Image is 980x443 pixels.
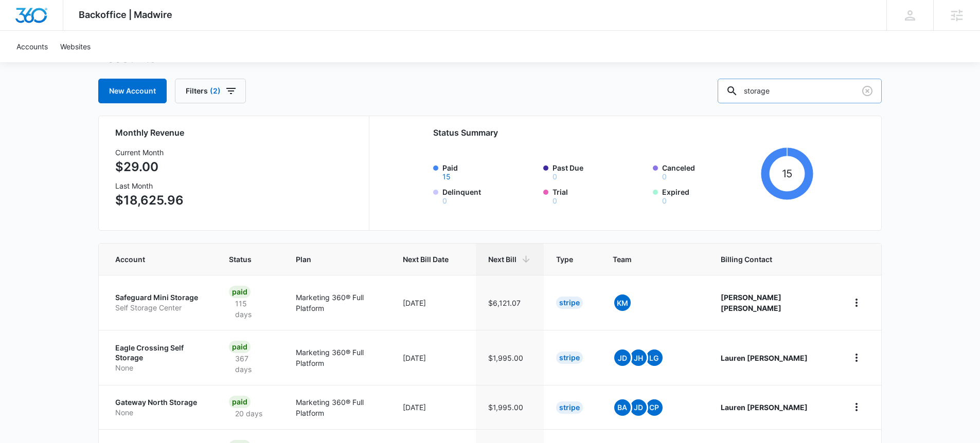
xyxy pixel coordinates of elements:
h2: Status Summary [433,126,813,139]
button: Filters(2) [175,79,246,103]
p: Marketing 360® Full Platform [296,347,378,368]
td: $1,995.00 [476,385,544,429]
td: [DATE] [390,330,476,385]
td: [DATE] [390,275,476,330]
p: Eagle Crossing Self Storage [115,343,204,363]
div: Stripe [556,297,583,309]
span: Account [115,254,189,265]
button: home [848,349,865,366]
button: Clear [859,83,876,99]
div: Stripe [556,352,583,364]
button: home [848,399,865,415]
span: JD [614,349,631,366]
span: LG [646,349,663,366]
strong: Lauren [PERSON_NAME] [721,354,808,362]
p: Gateway North Storage [115,397,204,408]
a: Eagle Crossing Self StorageNone [115,343,204,373]
span: Type [556,254,573,265]
label: Paid [442,162,537,180]
h2: Monthly Revenue [115,126,357,139]
span: Backoffice | Madwire [79,9,172,20]
span: JH [630,349,647,366]
label: Past Due [553,162,647,180]
span: Billing Contact [721,254,824,265]
strong: Lauren [PERSON_NAME] [721,403,808,412]
p: Marketing 360® Full Platform [296,292,378,313]
span: Next Bill [488,254,516,265]
span: JD [630,399,647,416]
span: Status [229,254,256,265]
p: Self Storage Center [115,303,204,313]
h3: Last Month [115,180,184,191]
label: Canceled [662,162,757,180]
a: Websites [54,31,97,62]
p: $18,625.96 [115,191,184,210]
span: KM [614,294,631,311]
button: Paid [442,173,451,180]
button: home [848,294,865,311]
span: BA [614,399,631,416]
input: Search [718,79,882,103]
td: $1,995.00 [476,330,544,385]
span: Plan [296,254,378,265]
p: 20 days [229,408,269,419]
div: Stripe [556,401,583,414]
a: Safeguard Mini StorageSelf Storage Center [115,292,204,312]
tspan: 15 [781,167,792,180]
div: Paid [229,341,251,353]
p: None [115,363,204,373]
label: Delinquent [442,187,537,205]
p: 367 days [229,353,271,375]
h3: Current Month [115,147,184,158]
td: $6,121.07 [476,275,544,330]
td: [DATE] [390,385,476,429]
label: Expired [662,187,757,205]
p: Safeguard Mini Storage [115,292,204,303]
span: Next Bill Date [403,254,449,265]
strong: [PERSON_NAME] [PERSON_NAME] [721,293,781,312]
p: $29.00 [115,158,184,176]
label: Trial [553,187,647,205]
span: Team [613,254,681,265]
p: None [115,408,204,418]
a: Gateway North StorageNone [115,397,204,417]
a: New Account [98,79,167,103]
span: (2) [210,87,221,95]
span: CP [646,399,663,416]
div: Paid [229,396,251,408]
a: Accounts [10,31,54,62]
p: 115 days [229,298,271,320]
p: Marketing 360® Full Platform [296,397,378,418]
div: Paid [229,286,251,298]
